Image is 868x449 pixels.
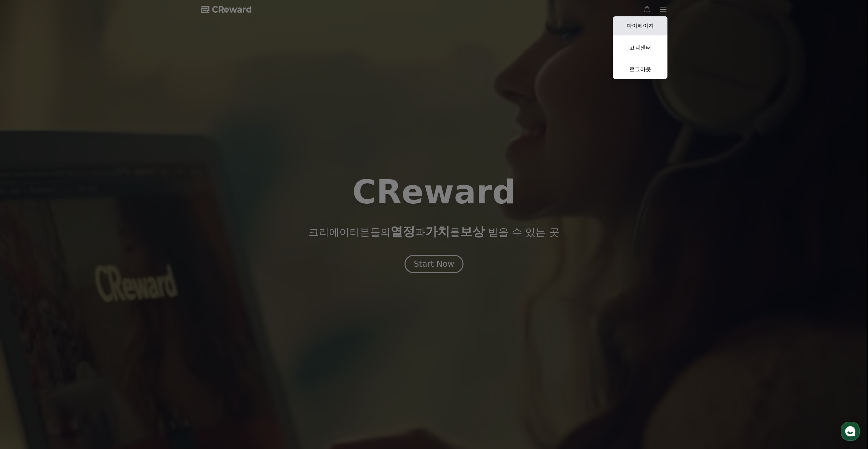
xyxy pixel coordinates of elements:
span: 설정 [105,226,114,232]
span: 대화 [62,227,71,232]
span: 홈 [21,226,26,232]
a: 홈 [2,216,45,233]
a: 대화 [45,216,88,233]
a: 고객센터 [613,38,667,57]
a: 마이페이지 [613,16,667,35]
a: 로그아웃 [613,60,667,79]
button: 마이페이지 고객센터 로그아웃 [613,16,667,79]
a: 설정 [88,216,131,233]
